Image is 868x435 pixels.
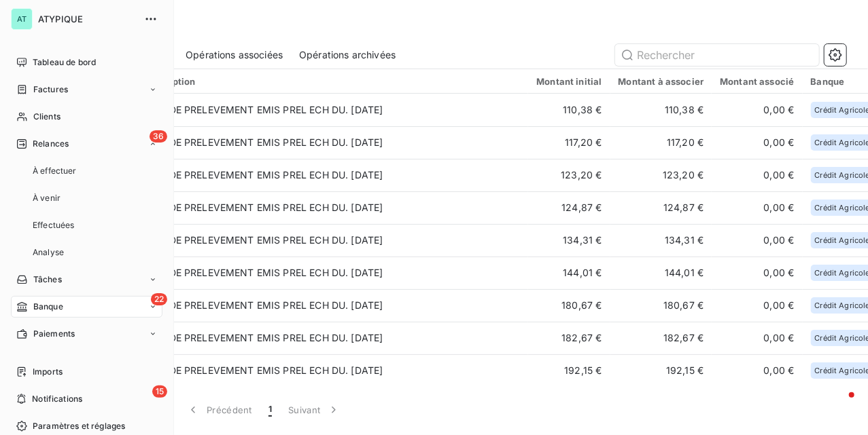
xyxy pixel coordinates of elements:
[33,366,63,378] span: Imports
[528,354,610,387] td: 192,15 €
[33,328,75,340] span: Paiements
[610,322,712,354] td: 182,67 €
[136,257,529,289] td: AVIS DE PRELEVEMENT EMIS PREL ECH DU. [DATE]
[33,420,125,432] span: Paramètres et réglages
[610,354,712,387] td: 192,15 €
[528,322,610,354] td: 182,67 €
[528,126,610,159] td: 117,20 €
[712,191,802,224] td: 0,00 €
[528,159,610,191] td: 123,20 €
[136,224,529,257] td: AVIS DE PRELEVEMENT EMIS PREL ECH DU. [DATE]
[528,257,610,289] td: 144,01 €
[712,224,802,257] td: 0,00 €
[268,403,272,417] span: 1
[712,126,802,159] td: 0,00 €
[299,48,396,62] span: Opérations archivées
[610,159,712,191] td: 123,20 €
[528,224,610,257] td: 134,31 €
[33,56,96,69] span: Tableau de bord
[151,293,167,305] span: 22
[712,322,802,354] td: 0,00 €
[136,289,529,322] td: AVIS DE PRELEVEMENT EMIS PREL ECH DU. [DATE]
[619,76,704,87] div: Montant à associer
[610,224,712,257] td: 134,31 €
[610,257,712,289] td: 144,01 €
[152,385,167,398] span: 15
[136,126,529,159] td: AVIS DE PRELEVEMENT EMIS PREL ECH DU. [DATE]
[136,191,529,224] td: AVIS DE PRELEVEMENT EMIS PREL ECH DU. [DATE]
[33,219,75,231] span: Effectuées
[33,192,60,204] span: À venir
[38,14,136,24] span: ATYPIQUE
[33,83,68,96] span: Factures
[186,48,283,62] span: Opérations associées
[33,111,60,123] span: Clients
[712,289,802,322] td: 0,00 €
[712,94,802,126] td: 0,00 €
[11,8,33,30] div: AT
[712,354,802,387] td: 0,00 €
[610,94,712,126] td: 110,38 €
[33,138,69,150] span: Relances
[712,257,802,289] td: 0,00 €
[178,396,260,424] button: Précédent
[610,191,712,224] td: 124,87 €
[610,289,712,322] td: 180,67 €
[528,191,610,224] td: 124,87 €
[144,76,521,87] div: Description
[528,94,610,126] td: 110,38 €
[136,94,529,126] td: AVIS DE PRELEVEMENT EMIS PREL ECH DU. [DATE]
[33,301,63,313] span: Banque
[610,126,712,159] td: 117,20 €
[150,130,167,143] span: 36
[615,44,819,66] input: Rechercher
[136,159,529,191] td: AVIS DE PRELEVEMENT EMIS PREL ECH DU. [DATE]
[712,159,802,191] td: 0,00 €
[32,393,82,405] span: Notifications
[136,354,529,387] td: AVIS DE PRELEVEMENT EMIS PREL ECH DU. [DATE]
[33,165,77,177] span: À effectuer
[528,289,610,322] td: 180,67 €
[822,389,854,421] iframe: Intercom live chat
[280,396,349,424] button: Suivant
[536,76,602,87] div: Montant initial
[33,273,62,286] span: Tâches
[136,322,529,354] td: AVIS DE PRELEVEMENT EMIS PREL ECH DU. [DATE]
[720,76,794,87] div: Montant associé
[260,396,280,424] button: 1
[33,246,64,259] span: Analyse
